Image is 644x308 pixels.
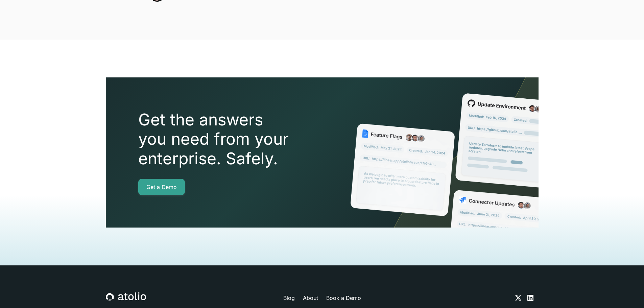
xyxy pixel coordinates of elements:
h2: Get the answers you need from your enterprise. Safely. [138,110,328,168]
a: About [303,294,318,302]
div: Widget de chat [610,276,644,308]
iframe: Chat Widget [610,276,644,308]
a: Get a Demo [138,179,185,195]
a: Book a Demo [326,294,361,302]
a: Blog [283,294,295,302]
